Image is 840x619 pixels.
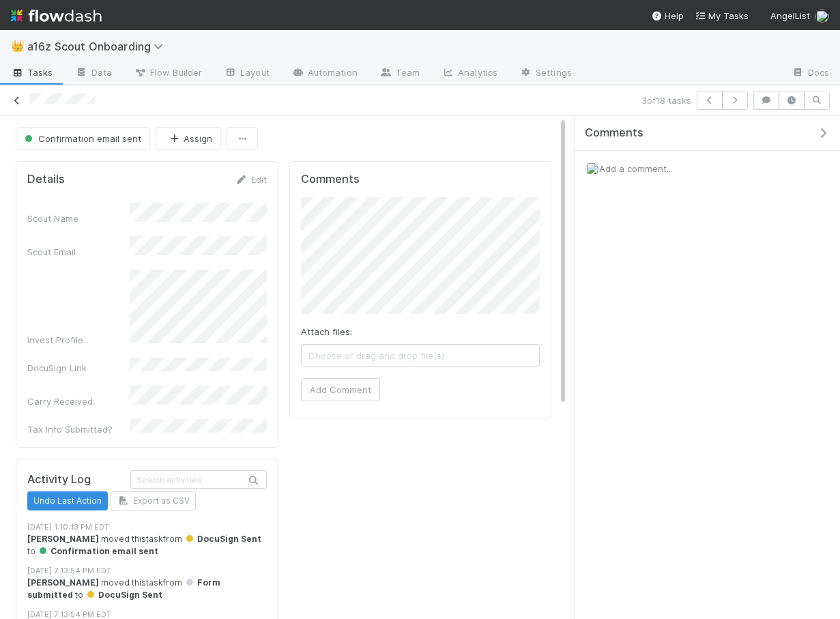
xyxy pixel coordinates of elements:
span: AngelList [770,10,810,21]
div: moved this task from to [27,577,267,602]
div: [DATE] 7:13:54 PM EDT [27,565,267,577]
a: Team [368,63,431,85]
span: My Tasks [695,10,749,21]
h5: Comments [301,173,540,186]
button: Add Comment [301,378,380,401]
button: Export as CSV [111,491,196,510]
div: Scout Name [27,212,130,225]
span: DocuSign Sent [85,590,162,600]
span: Confirmation email sent [22,133,141,144]
h5: Details [27,173,65,186]
div: Tax Info Submitted? [27,422,130,436]
div: moved this task from to [27,533,267,558]
a: My Tasks [695,9,749,23]
span: Tasks [11,66,53,79]
span: DocuSign Sent [184,534,261,544]
div: DocuSign Link [27,361,130,375]
span: Comments [585,126,643,140]
span: Add a comment... [599,163,673,174]
span: Confirmation email sent [38,546,158,556]
a: Layout [213,63,280,85]
input: Search activities... [130,470,267,489]
div: Carry Received: [27,394,130,408]
span: Flow Builder [134,66,202,79]
button: Confirmation email sent [16,127,150,150]
a: Flow Builder [123,63,213,85]
a: Automation [280,63,368,85]
span: 👑 [11,40,25,52]
div: Scout Email [27,245,130,259]
img: avatar_6daca87a-2c2e-4848-8ddb-62067031c24f.png [815,10,829,23]
div: [DATE] 1:10:13 PM EDT [27,521,267,533]
span: a16z Scout Onboarding [27,40,170,53]
div: Help [651,9,684,23]
h5: Activity Log [27,473,128,487]
span: 3 of 18 tasks [641,93,691,107]
a: Edit [235,174,267,185]
label: Attach files: [301,325,352,339]
img: avatar_6daca87a-2c2e-4848-8ddb-62067031c24f.png [585,162,599,175]
strong: [PERSON_NAME] [27,534,99,544]
a: Docs [781,63,840,85]
a: Analytics [431,63,508,85]
a: Settings [508,63,583,85]
img: logo-inverted-e16ddd16eac7371096b0.svg [11,4,102,27]
button: Assign [156,127,221,150]
button: Undo Last Action [27,491,108,510]
div: Invest Profile [27,333,130,347]
span: Choose or drag and drop file(s) [302,345,540,366]
strong: [PERSON_NAME] [27,577,99,588]
a: Data [64,63,123,85]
